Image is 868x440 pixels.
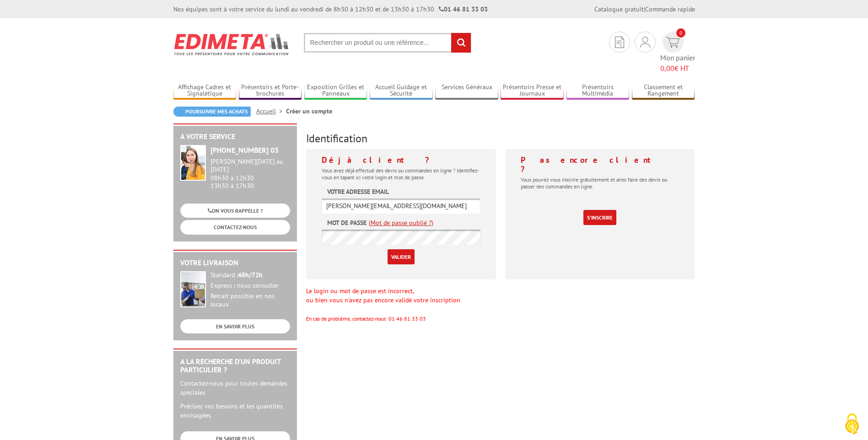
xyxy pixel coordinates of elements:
img: Cookies (fenêtre modale) [841,413,863,435]
p: Contactez-nous pour toutes demandes spéciales [180,379,290,397]
button: Cookies (fenêtre modale) [836,409,868,440]
span: 0,00 [660,64,674,73]
div: Express : nous consulter [210,282,290,290]
p: Vous avez déjà effectué des devis ou commandes en ligne ? Identifiez-vous en tapant ici votre log... [322,167,480,181]
input: Valider [388,249,415,264]
a: Accueil Guidage et Sécurité [370,83,433,98]
strong: [PHONE_NUMBER] 03 [210,145,279,155]
a: Poursuivre mes achats [173,107,251,117]
a: Exposition Grilles et Panneaux [304,83,367,98]
label: Votre adresse email [327,187,389,196]
div: Retrait possible en nos locaux [210,292,290,309]
img: devis rapide [640,37,650,48]
h4: Pas encore client ? [521,156,679,174]
div: Standard : [210,271,290,279]
a: EN SAVOIR PLUS [180,319,290,333]
p: Précisez vos besoins et les quantités envisagées [180,402,290,420]
a: Catalogue gratuit [594,5,644,13]
span: En cas de problème, contactez-nous: 01 46 81 33 03 [306,315,426,322]
strong: 48h/72h [238,271,263,279]
h2: A la recherche d'un produit particulier ? [180,358,290,374]
input: rechercher [451,33,471,53]
div: Nos équipes sont à votre service du lundi au vendredi de 8h30 à 12h30 et de 13h30 à 17h30 [173,5,488,14]
img: devis rapide [666,37,679,48]
a: devis rapide 0 Mon panier 0,00€ HT [660,32,695,74]
div: Le login ou mot de passe est incorrect, ou bien vous n'avez pas encore validé votre inscription [306,286,695,323]
a: Accueil [256,107,286,115]
p: Vous pouvez vous inscrire gratuitement et ainsi faire des devis ou passer des commandes en ligne. [521,176,679,190]
img: Edimeta [173,27,290,61]
img: widget-service.jpg [180,145,206,181]
h2: A votre service [180,133,290,141]
div: | [594,5,695,14]
a: ON VOUS RAPPELLE ? [180,204,290,218]
a: Classement et Rangement [632,83,695,98]
span: Mon panier [660,53,695,74]
input: Rechercher un produit ou une référence... [304,33,471,53]
a: CONTACTEZ-NOUS [180,220,290,234]
div: 08h30 à 12h30 13h30 à 17h30 [210,158,290,189]
a: Services Généraux [435,83,498,98]
a: Affichage Cadres et Signalétique [173,83,237,98]
a: Commande rapide [645,5,695,13]
a: Présentoirs et Porte-brochures [239,83,302,98]
h4: Déjà client ? [322,156,480,165]
a: (Mot de passe oublié ?) [369,218,433,227]
h2: Votre livraison [180,259,290,267]
li: Créer un compte [286,107,332,116]
a: Présentoirs Presse et Journaux [501,83,564,98]
img: devis rapide [615,37,624,48]
div: [PERSON_NAME][DATE] au [DATE] [210,158,290,173]
span: 0 [676,28,685,38]
strong: 01 46 81 33 03 [439,5,488,13]
img: widget-livraison.jpg [180,271,206,307]
a: S'inscrire [583,210,616,225]
span: € HT [660,63,695,74]
label: Mot de passe [327,218,367,227]
a: Présentoirs Multimédia [566,83,630,98]
h3: Identification [306,133,695,145]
